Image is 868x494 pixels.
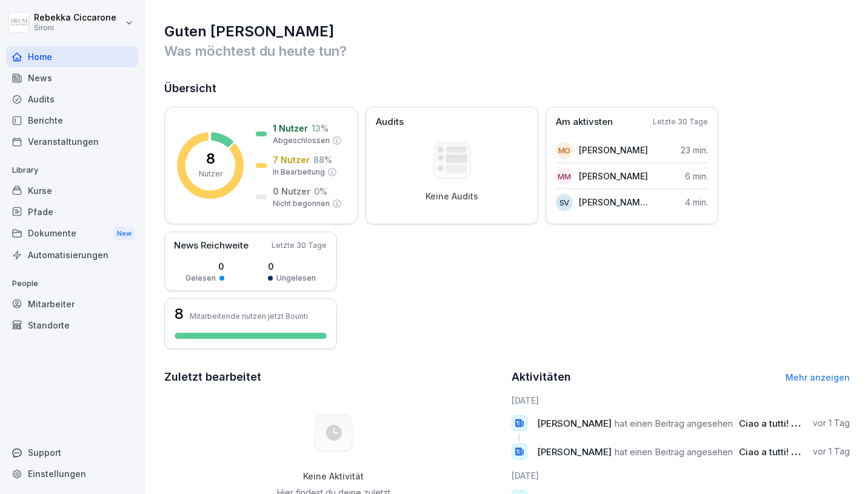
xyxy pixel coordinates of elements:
div: SV [556,194,573,211]
a: Mehr anzeigen [786,372,850,382]
p: Gelesen [185,273,216,284]
p: [PERSON_NAME] [PERSON_NAME] [579,196,649,209]
div: New [114,227,135,241]
p: In Bearbeitung [273,167,325,178]
h2: Übersicht [164,80,850,97]
p: Sironi [34,24,116,32]
a: DokumenteNew [6,222,138,245]
h3: 8 [175,307,184,321]
p: 7 Nutzer [273,153,310,166]
a: Veranstaltungen [6,131,138,152]
p: Nutzer [199,169,222,179]
p: Library [6,161,138,180]
p: 1 Nutzer [273,122,308,135]
p: People [6,274,138,293]
p: 0 [268,260,316,273]
h5: Keine Aktivität [272,471,395,482]
a: Einstellungen [6,463,138,484]
p: Keine Audits [426,191,478,202]
div: MM [556,168,573,185]
p: 4 min. [685,196,708,209]
p: Abgeschlossen [273,135,330,146]
a: Kurse [6,180,138,201]
h1: Guten [PERSON_NAME] [164,22,850,41]
p: vor 1 Tag [813,446,850,458]
p: vor 1 Tag [813,417,850,429]
span: hat einen Beitrag angesehen [615,446,733,458]
p: Letzte 30 Tage [272,240,327,251]
p: Audits [376,115,404,129]
p: 0 Nutzer [273,185,310,198]
h2: Aktivitäten [512,369,571,386]
h6: [DATE] [512,469,850,482]
p: Mitarbeitende nutzen jetzt Bounti [190,312,308,321]
a: Mitarbeiter [6,293,138,315]
a: Home [6,46,138,67]
p: News Reichweite [174,239,249,253]
a: Pfade [6,201,138,222]
p: Rebekka Ciccarone [34,13,116,23]
a: News [6,67,138,88]
a: Standorte [6,315,138,336]
p: [PERSON_NAME] [579,170,648,182]
div: Support [6,442,138,463]
div: Dokumente [6,222,138,245]
p: 13 % [312,122,329,135]
p: 23 min. [681,144,708,156]
p: Nicht begonnen [273,198,330,209]
a: Berichte [6,110,138,131]
p: 8 [206,152,215,166]
p: Am aktivsten [556,115,613,129]
h6: [DATE] [512,394,850,407]
span: [PERSON_NAME] [537,418,612,429]
div: MO [556,142,573,159]
a: Audits [6,88,138,110]
p: [PERSON_NAME] [579,144,648,156]
p: Ungelesen [276,273,316,284]
p: Was möchtest du heute tun? [164,41,850,61]
a: Automatisierungen [6,244,138,265]
p: 6 min. [685,170,708,182]
span: [PERSON_NAME] [537,446,612,458]
p: 88 % [313,153,332,166]
span: hat einen Beitrag angesehen [615,418,733,429]
p: 0 % [314,185,327,198]
h2: Zuletzt bearbeitet [164,369,503,386]
p: 0 [185,260,224,273]
p: Letzte 30 Tage [653,116,708,127]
